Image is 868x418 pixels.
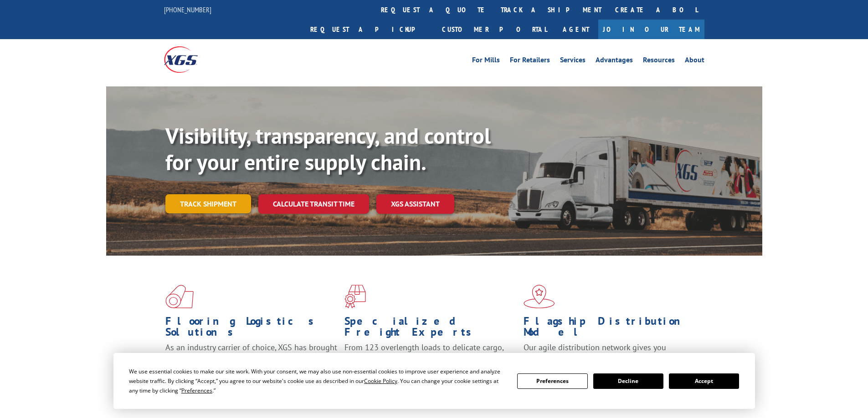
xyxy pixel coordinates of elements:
a: Request a pickup [303,20,435,39]
p: From 123 overlength loads to delicate cargo, our experienced staff knows the best way to move you... [344,342,517,383]
div: Cookie Consent Prompt [113,353,755,409]
img: xgs-icon-flagship-distribution-model-red [524,285,555,308]
a: Services [560,56,586,66]
img: xgs-icon-focused-on-flooring-red [344,285,366,308]
a: Agent [554,20,598,39]
h1: Flagship Distribution Model [524,316,696,342]
a: About [685,56,704,66]
h1: Flooring Logistics Solutions [165,316,338,342]
button: Accept [669,373,739,389]
span: Our agile distribution network gives you nationwide inventory management on demand. [524,342,691,363]
h1: Specialized Freight Experts [344,316,517,342]
span: Cookie Policy [364,377,397,385]
a: Advantages [596,56,633,66]
span: Preferences [181,387,212,394]
button: Preferences [517,373,587,389]
b: Visibility, transparency, and control for your entire supply chain. [165,121,491,176]
a: Calculate transit time [258,194,369,214]
img: xgs-icon-total-supply-chain-intelligence-red [165,285,194,308]
a: Customer Portal [435,20,554,39]
div: We use essential cookies to make our site work. With your consent, we may also use non-essential ... [129,367,506,395]
a: Track shipment [165,194,251,213]
a: XGS ASSISTANT [376,194,454,214]
a: For Retailers [510,56,550,66]
button: Decline [593,373,663,389]
a: For Mills [472,56,500,66]
a: Resources [643,56,675,66]
a: [PHONE_NUMBER] [164,5,211,14]
span: As an industry carrier of choice, XGS has brought innovation and dedication to flooring logistics... [165,342,337,374]
a: Join Our Team [598,20,704,39]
